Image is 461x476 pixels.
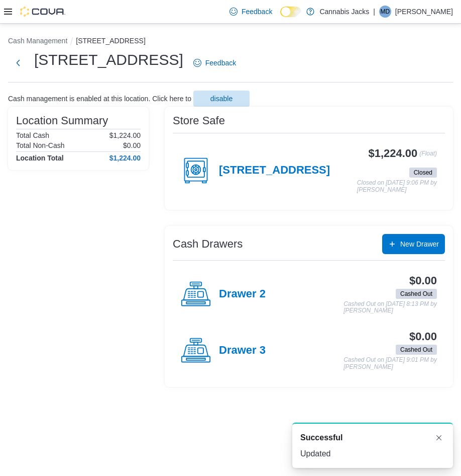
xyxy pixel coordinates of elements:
[409,275,437,287] h3: $0.00
[205,58,236,68] span: Feedback
[219,164,330,177] h4: [STREET_ADDRESS]
[357,180,437,193] p: Closed on [DATE] 9:06 PM by [PERSON_NAME]
[189,53,240,73] a: Feedback
[433,432,445,444] button: Dismiss toast
[369,147,418,160] h3: $1,224.00
[400,239,439,249] span: New Drawer
[8,36,453,48] nav: An example of EuiBreadcrumbs
[343,301,437,314] p: Cashed Out on [DATE] 8:13 PM by [PERSON_NAME]
[34,50,183,70] h1: [STREET_ADDRESS]
[173,115,225,127] h3: Store Safe
[400,345,432,354] span: Cashed Out
[400,289,432,298] span: Cashed Out
[20,7,65,17] img: Cova
[395,6,453,18] p: [PERSON_NAME]
[300,448,445,460] div: Updated
[219,344,266,357] h4: Drawer 3
[300,432,445,444] div: Notification
[396,345,437,355] span: Cashed Out
[210,94,233,104] span: disable
[319,6,369,18] p: Cannabis Jacks
[343,357,437,370] p: Cashed Out on [DATE] 9:01 PM by [PERSON_NAME]
[381,6,390,18] span: MD
[379,6,391,18] div: Matt David
[173,238,243,250] h3: Cash Drawers
[16,154,64,162] h4: Location Total
[409,168,437,178] span: Closed
[16,115,108,127] h3: Location Summary
[219,288,266,301] h4: Drawer 2
[193,91,250,107] button: disable
[225,2,276,22] a: Feedback
[280,7,301,17] input: Dark Mode
[242,7,272,17] span: Feedback
[8,95,191,103] p: Cash management is enabled at this location. Click here to
[16,141,65,149] h6: Total Non-Cash
[396,289,437,299] span: Cashed Out
[409,331,437,343] h3: $0.00
[123,141,141,149] p: $0.00
[414,168,432,177] span: Closed
[8,53,28,73] button: Next
[16,131,49,139] h6: Total Cash
[419,147,437,166] p: (Float)
[8,37,67,45] button: Cash Management
[109,131,141,139] p: $1,224.00
[109,154,141,162] h4: $1,224.00
[373,6,375,18] p: |
[382,234,445,254] button: New Drawer
[76,37,145,45] button: [STREET_ADDRESS]
[300,432,342,444] span: Successful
